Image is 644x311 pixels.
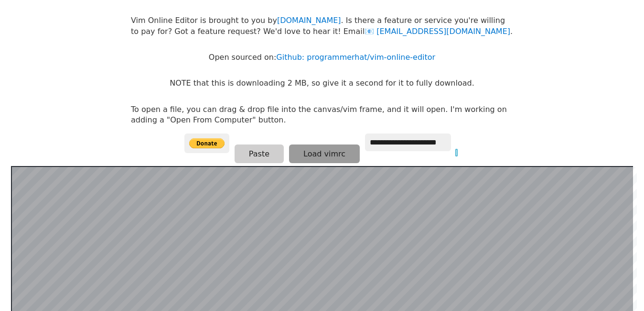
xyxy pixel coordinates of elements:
[235,144,284,163] button: Paste
[170,78,474,89] p: NOTE that this is downloading 2 MB, so give it a second for it to fully download.
[131,104,513,126] p: To open a file, you can drag & drop file into the canvas/vim frame, and it will open. I'm working...
[131,15,513,37] p: Vim Online Editor is brought to you by . Is there a feature or service you're willing to pay for?...
[365,27,510,36] a: [EMAIL_ADDRESS][DOMAIN_NAME]
[209,52,435,63] p: Open sourced on:
[276,53,435,62] a: Github: programmerhat/vim-online-editor
[277,16,341,25] a: [DOMAIN_NAME]
[289,144,360,163] button: Load vimrc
